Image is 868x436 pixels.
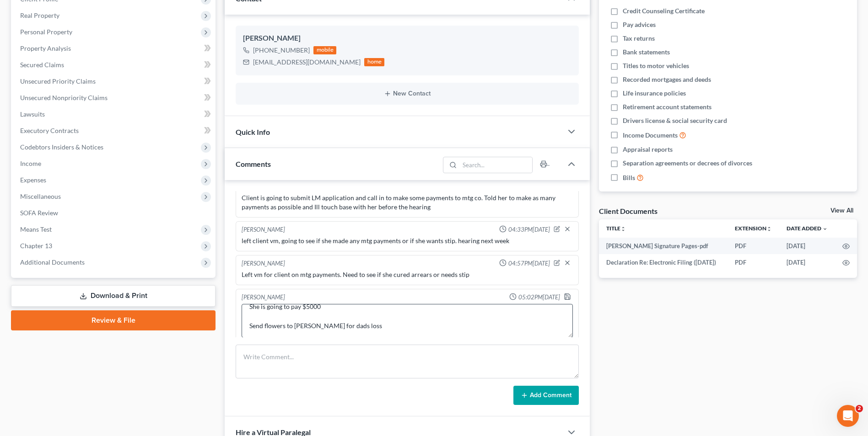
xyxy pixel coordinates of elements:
[856,405,863,412] span: 2
[623,145,673,154] span: Appraisal reports
[253,46,310,55] div: [PHONE_NUMBER]
[623,48,670,57] span: Bank statements
[20,94,108,101] span: Unsecured Nonpriority Claims
[20,110,45,118] span: Lawsuits
[364,58,384,66] div: home
[508,259,550,268] span: 04:57PM[DATE]
[13,122,216,139] a: Executory Contracts
[313,46,336,54] div: mobile
[13,73,216,90] a: Unsecured Priority Claims
[20,11,59,19] span: Real Property
[623,89,686,98] span: Life insurance policies
[623,102,712,112] span: Retirement account statements
[20,77,96,85] span: Unsecured Priority Claims
[20,258,85,266] span: Additional Documents
[13,90,216,106] a: Unsecured Nonpriority Claims
[243,33,571,44] div: [PERSON_NAME]
[787,225,828,232] a: Date Added expand_more
[13,205,216,221] a: SOFA Review
[623,116,727,125] span: Drivers license & social security card
[518,293,560,302] span: 05:02PM[DATE]
[623,75,711,84] span: Recorded mortgages and deeds
[623,173,635,182] span: Bills
[623,6,705,16] span: Credit Counseling Certificate
[20,176,46,184] span: Expenses
[11,285,216,307] a: Download & Print
[20,225,52,233] span: Means Test
[623,20,656,29] span: Pay advices
[599,254,728,271] td: Declaration Re: Electronic Filing ([DATE])
[242,236,573,245] div: left client vm, going to see if she made any mtg payments or if she wants stip. hearing next week
[253,58,361,67] div: [EMAIL_ADDRESS][DOMAIN_NAME]
[20,44,71,52] span: Property Analysis
[728,254,779,271] td: PDF
[599,238,728,254] td: [PERSON_NAME] Signature Pages-pdf
[606,225,626,232] a: Titleunfold_more
[735,225,772,232] a: Extensionunfold_more
[20,242,52,250] span: Chapter 13
[728,238,779,254] td: PDF
[20,61,64,69] span: Secured Claims
[20,192,61,200] span: Miscellaneous
[513,386,579,405] button: Add Comment
[236,128,270,136] span: Quick Info
[830,207,853,214] a: View All
[822,226,828,232] i: expand_more
[779,254,835,271] td: [DATE]
[20,143,103,151] span: Codebtors Insiders & Notices
[20,209,58,217] span: SOFA Review
[242,193,573,212] div: Client is going to submit LM application and call in to make some payments to mtg co. Told her to...
[20,28,72,36] span: Personal Property
[242,293,285,302] div: [PERSON_NAME]
[13,40,216,57] a: Property Analysis
[620,226,626,232] i: unfold_more
[13,106,216,122] a: Lawsuits
[20,160,41,167] span: Income
[837,405,859,427] iframe: Intercom live chat
[623,61,689,70] span: Titles to motor vehicles
[599,206,658,216] div: Client Documents
[242,225,285,234] div: [PERSON_NAME]
[508,225,550,234] span: 04:33PM[DATE]
[623,34,655,43] span: Tax returns
[766,226,772,232] i: unfold_more
[243,90,571,97] button: New Contact
[13,57,216,73] a: Secured Claims
[236,160,271,168] span: Comments
[242,270,573,279] div: Left vm for client on mtg payments. Need to see if she cured arrears or needs stip
[623,159,752,168] span: Separation agreements or decrees of divorces
[11,310,216,330] a: Review & File
[459,157,532,173] input: Search...
[20,127,79,134] span: Executory Contracts
[242,259,285,268] div: [PERSON_NAME]
[623,131,678,140] span: Income Documents
[779,238,835,254] td: [DATE]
